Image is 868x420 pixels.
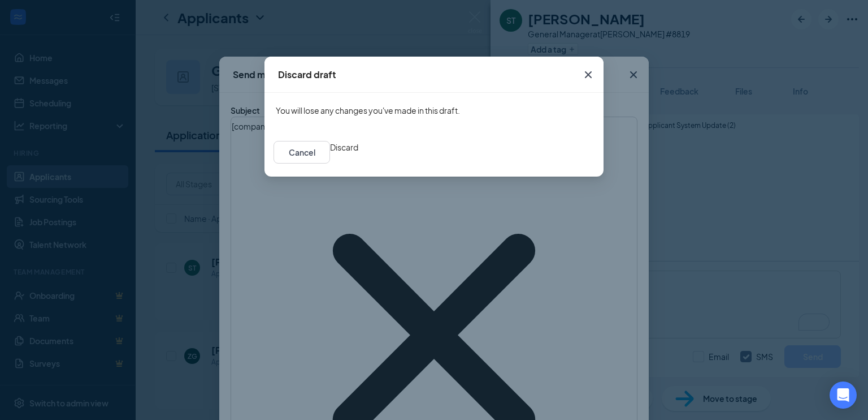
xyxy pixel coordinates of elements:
button: Discard [330,141,358,153]
button: Cancel [274,141,330,164]
div: Discard draft [278,68,336,81]
div: Open Intercom Messenger [830,382,857,409]
button: Close [573,57,604,93]
svg: Cross [581,68,595,82]
span: You will lose any changes you've made in this draft. [276,105,460,115]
